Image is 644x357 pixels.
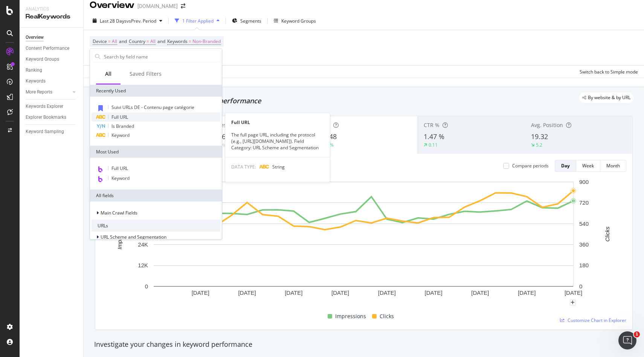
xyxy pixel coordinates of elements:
[26,44,69,52] div: Content Performance
[26,88,52,96] div: More Reports
[536,142,542,148] div: 5.2
[604,226,610,241] text: Clicks
[130,70,162,78] div: Saved Filters
[272,163,285,170] span: String
[634,331,640,337] span: 1
[26,12,77,21] div: RealKeywords
[26,103,63,110] div: Keywords Explorer
[138,262,148,268] text: 12K
[579,262,589,268] text: 180
[105,70,111,78] div: All
[12,20,18,26] img: website_grey.svg
[189,38,191,44] span: =
[129,38,145,44] span: Country
[331,290,349,296] text: [DATE]
[157,38,165,44] span: and
[94,340,633,349] div: Investigate your changes in keyword performance
[579,199,589,206] text: 720
[425,290,443,296] text: [DATE]
[116,219,123,249] text: Impressions
[90,146,222,158] div: Most Used
[87,44,93,50] img: tab_keywords_by_traffic_grey.svg
[181,3,185,9] div: arrow-right-arrow-left
[192,36,221,47] span: Non-Branded
[600,160,626,172] button: Month
[588,95,630,100] span: By website & by URL
[281,18,316,24] div: Keyword Groups
[555,160,576,172] button: Day
[111,132,130,138] span: Keyword
[424,121,440,129] span: CTR %
[26,34,44,41] div: Overview
[580,69,638,75] div: Switch back to Simple mode
[335,312,366,321] span: Impressions
[531,132,548,141] span: 19.32
[471,290,489,296] text: [DATE]
[26,77,46,85] div: Keywords
[108,38,111,44] span: =
[560,317,626,323] a: Customize Chart in Explorer
[31,44,37,50] img: tab_domain_overview_orange.svg
[606,162,620,169] div: Month
[579,283,582,290] text: 0
[111,175,130,181] span: Keyword
[424,132,444,141] span: 1.47 %
[429,142,438,148] div: 0.11
[26,103,78,110] a: Keywords Explorer
[561,162,570,169] div: Day
[225,119,330,126] div: Full URL
[111,165,128,172] span: Full URL
[127,18,156,24] span: vs Prev. Period
[12,12,18,18] img: logo_orange.svg
[192,290,209,296] text: [DATE]
[577,66,638,78] button: Switch back to Simple mode
[531,121,563,129] span: Avg. Position
[112,36,117,47] span: All
[90,190,222,202] div: All fields
[26,44,78,52] a: Content Performance
[101,178,626,309] svg: A chart.
[26,113,66,121] div: Explorer Bookmarks
[26,88,70,96] a: More Reports
[26,128,78,136] a: Keyword Sampling
[579,241,589,248] text: 360
[229,15,264,27] button: Segments
[570,300,576,306] div: plus
[378,290,396,296] text: [DATE]
[231,163,256,170] span: DATA TYPE:
[111,123,134,129] span: Is Branded
[40,44,58,49] div: Domaine
[103,51,220,62] input: Search by field name
[111,104,194,110] span: Suivi URLs DE - Contenu page catégorie
[26,55,78,63] a: Keyword Groups
[93,38,107,44] span: Device
[95,44,114,49] div: Mots-clés
[182,18,214,24] div: 1 Filter Applied
[147,38,149,44] span: =
[579,179,589,185] text: 900
[568,317,626,323] span: Customize Chart in Explorer
[90,15,165,27] button: Last 28 DaysvsPrev. Period
[618,331,636,349] iframe: Intercom live chat
[225,132,330,151] div: The full page URL, including the protocol (e.g., [URL][DOMAIN_NAME]). Field Category: URL Scheme ...
[100,18,127,24] span: Last 28 Days
[26,113,78,121] a: Explorer Bookmarks
[101,234,166,240] span: URL Scheme and Segmentation
[167,38,188,44] span: Keywords
[26,55,59,63] div: Keyword Groups
[145,283,148,290] text: 0
[26,34,78,41] a: Overview
[26,77,78,85] a: Keywords
[92,220,220,232] div: URLs
[137,2,178,10] div: [DOMAIN_NAME]
[119,38,127,44] span: and
[101,210,137,216] span: Main Crawl Fields
[26,66,42,74] div: Ranking
[21,12,37,18] div: v 4.0.25
[240,18,261,24] span: Segments
[172,15,223,27] button: 1 Filter Applied
[26,128,64,136] div: Keyword Sampling
[512,162,549,169] div: Compare periods
[565,290,582,296] text: [DATE]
